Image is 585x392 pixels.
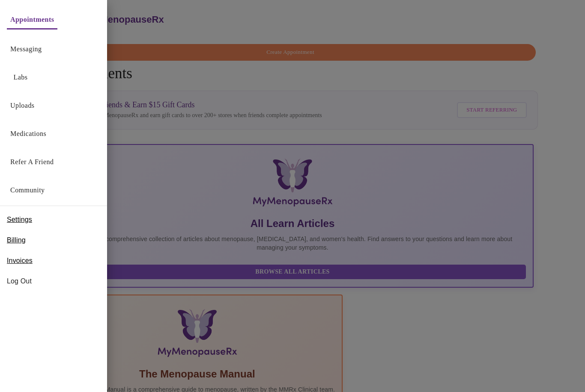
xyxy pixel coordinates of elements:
[10,156,54,168] a: Refer a Friend
[7,254,33,268] a: Invoices
[7,97,38,114] button: Uploads
[14,71,28,83] a: Labs
[10,14,54,26] a: Appointments
[10,100,35,112] a: Uploads
[7,125,50,142] button: Medications
[7,215,32,225] span: Settings
[7,235,26,245] span: Billing
[7,276,100,286] span: Log Out
[7,182,48,199] button: Community
[10,184,45,196] a: Community
[7,11,57,29] button: Appointments
[7,153,57,171] button: Refer a Friend
[7,256,33,266] span: Invoices
[7,69,34,86] button: Labs
[7,233,26,247] a: Billing
[10,128,46,140] a: Medications
[10,43,42,55] a: Messaging
[7,213,32,227] a: Settings
[7,41,45,58] button: Messaging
